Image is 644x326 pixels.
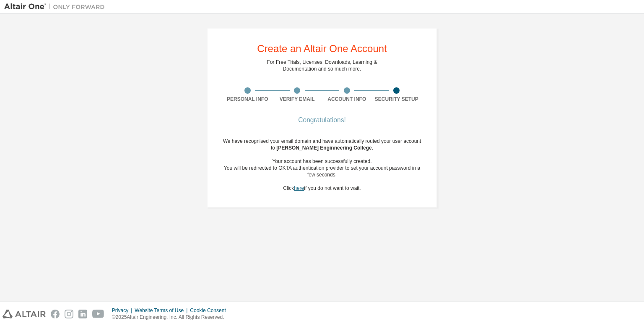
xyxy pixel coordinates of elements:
img: linkedin.svg [78,310,87,318]
div: Security Setup [372,96,422,103]
div: We have recognised your email domain and have automatically routed your user account to Click if ... [223,138,421,192]
img: facebook.svg [51,310,60,318]
div: Website Terms of Use [135,307,190,314]
p: © 2025 Altair Engineering, Inc. All Rights Reserved. [112,314,231,321]
div: You will be redirected to OKTA authentication provider to set your account password in a few seco... [223,165,421,178]
span: [PERSON_NAME] Enginneering College . [276,145,373,151]
img: altair_logo.svg [3,310,46,318]
img: instagram.svg [65,310,73,318]
div: Privacy [112,307,135,314]
div: For Free Trials, Licenses, Downloads, Learning & Documentation and so much more. [267,59,377,72]
img: youtube.svg [92,310,104,318]
img: Altair One [4,3,109,11]
div: Create an Altair One Account [257,44,387,54]
div: Congratulations! [223,118,421,123]
div: Your account has been successfully created. [223,158,421,165]
div: Personal Info [223,96,273,103]
div: Verify Email [273,96,322,103]
a: here [294,185,304,191]
div: Account Info [322,96,372,103]
div: Cookie Consent [190,307,231,314]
